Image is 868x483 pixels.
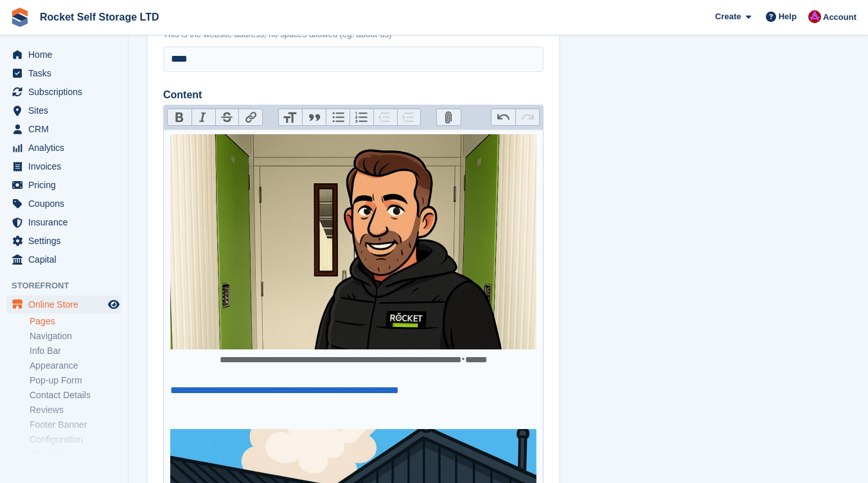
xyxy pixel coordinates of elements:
a: menu [6,139,121,157]
button: Attach Files [437,109,461,126]
button: Decrease Level [373,109,397,126]
span: Storefront [12,279,128,292]
a: menu [6,64,121,82]
span: Invoices [28,157,105,175]
a: menu [6,250,121,268]
a: Pages [30,315,121,328]
a: menu [6,176,121,194]
a: menu [6,83,121,101]
a: Contact Details [30,389,121,401]
a: Info Bar [30,345,121,357]
button: Bullets [326,109,350,126]
span: CRM [28,120,105,138]
span: Sites [28,101,105,119]
a: menu [6,295,121,313]
a: Reviews [30,404,121,416]
span: Account [823,11,856,24]
a: menu [6,157,121,175]
a: menu [6,232,121,250]
button: Link [238,109,262,126]
a: menu [6,120,121,138]
a: Appearance [30,360,121,372]
a: menu [6,101,121,119]
img: stora-icon-8386f47178a22dfd0bd8f6a31ec36ba5ce8667c1dd55bd0f319d3a0aa187defe.svg [10,8,30,27]
span: Create [715,10,741,23]
img: Lee Tresadern [808,10,821,23]
a: menu [6,213,121,231]
a: Navigation [30,330,121,342]
span: Settings [28,232,105,250]
button: Heading [279,109,303,126]
button: Undo [492,109,515,126]
span: Tasks [28,64,105,82]
a: Check-in [30,448,121,461]
a: Configuration [30,434,121,446]
a: Rocket Self Storage LTD [35,6,164,28]
span: Coupons [28,195,105,213]
span: Online Store [28,295,105,313]
a: menu [6,195,121,213]
a: menu [6,46,121,64]
span: Help [779,10,797,23]
a: Preview store [106,297,121,312]
a: Pop-up Form [30,374,121,387]
span: Pricing [28,176,105,194]
button: Italic [191,109,215,126]
span: Home [28,46,105,64]
button: Redo [515,109,539,126]
label: Content [163,87,544,103]
button: Strikethrough [215,109,239,126]
span: Capital [28,250,105,268]
button: Bold [168,109,191,126]
img: Who%20Needs%20Business%20Storage%20Top%20Uses%20for%20Benfleet%20Companies.png [170,134,537,350]
button: Numbers [350,109,373,126]
button: Quote [302,109,326,126]
span: Insurance [28,213,105,231]
a: Footer Banner [30,419,121,431]
button: Increase Level [397,109,421,126]
span: Analytics [28,139,105,157]
span: Subscriptions [28,83,105,101]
